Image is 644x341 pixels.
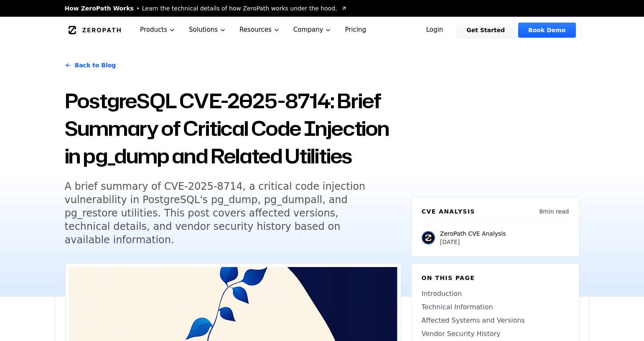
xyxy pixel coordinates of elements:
span: How ZeroPath Works [65,4,134,13]
nav: Global [55,17,590,43]
button: Resources [233,17,287,43]
a: Introduction [422,289,569,299]
span: Learn the technical details of how ZeroPath works under the hood. [142,4,337,13]
p: ZeroPath CVE Analysis [440,229,506,238]
h6: CVE Analysis [422,207,475,216]
p: [DATE] [440,238,506,246]
img: ZeroPath CVE Analysis [422,231,435,244]
button: Products [133,17,182,43]
h5: A brief summary of CVE-2025-8714, a critical code injection vulnerability in PostgreSQL's pg_dump... [65,180,386,247]
a: Back to Blog [65,53,116,77]
a: Vendor Security History [422,329,569,339]
a: Pricing [338,17,373,43]
button: Solutions [182,17,233,43]
p: 8 min read [539,207,569,216]
a: Get Started [456,23,515,38]
a: Book Demo [518,23,575,38]
h6: On this page [422,274,569,282]
button: Company [287,17,339,43]
a: How ZeroPath WorksLearn the technical details of how ZeroPath works under the hood. [65,4,347,13]
a: Affected Systems and Versions [422,316,569,326]
h1: PostgreSQL CVE-2025-8714: Brief Summary of Critical Code Injection in pg_dump and Related Utilities [65,87,401,170]
a: Technical Information [422,302,569,312]
a: Login [416,23,453,38]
